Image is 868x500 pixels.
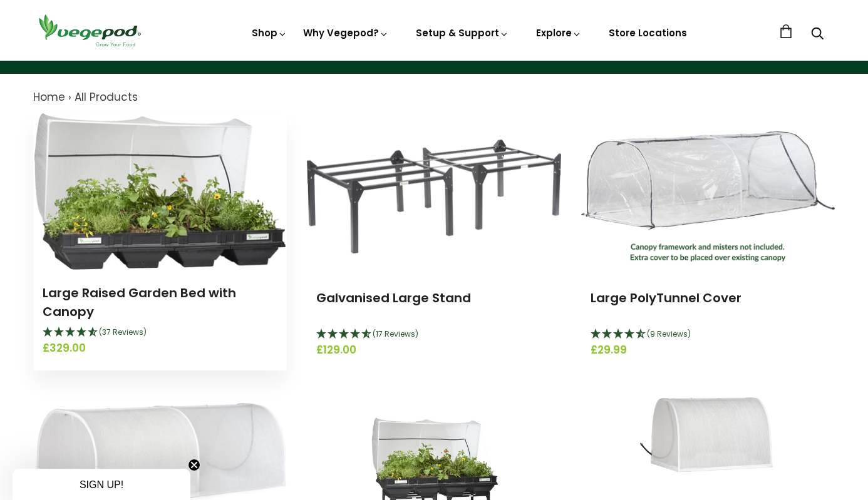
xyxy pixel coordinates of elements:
a: Home [33,89,65,105]
a: Galvanised Large Stand [316,289,471,307]
span: (9 Reviews) [647,329,691,339]
img: Large PolyTunnel Cover [581,131,835,262]
a: Search [811,28,824,41]
img: Galvanised Large Stand [307,140,561,253]
button: Close teaser [188,459,200,471]
span: SIGN UP! [80,479,123,490]
span: £29.99 [591,342,825,359]
nav: breadcrumbs [33,89,835,106]
a: Large Raised Garden Bed with Canopy [43,284,236,320]
div: 4.68 Stars - 37 Reviews [43,325,277,341]
img: Large Raised Garden Bed with Canopy [34,113,285,270]
div: 4.44 Stars - 9 Reviews [591,327,825,343]
a: Store Locations [609,26,687,39]
div: 4.65 Stars - 17 Reviews [316,327,551,343]
a: Why Vegepod? [303,26,388,39]
span: (37 Reviews) [99,327,147,337]
div: SIGN UP!Close teaser [13,469,190,500]
span: £129.00 [316,342,551,359]
img: Vegepod [33,13,146,48]
a: Shop [252,26,287,39]
a: Setup & Support [416,26,509,39]
a: Explore [536,26,581,39]
span: (17 Reviews) [373,329,418,339]
a: All Products [75,89,138,105]
span: £329.00 [43,340,277,357]
a: Large PolyTunnel Cover [591,289,741,307]
span: › [68,89,71,105]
